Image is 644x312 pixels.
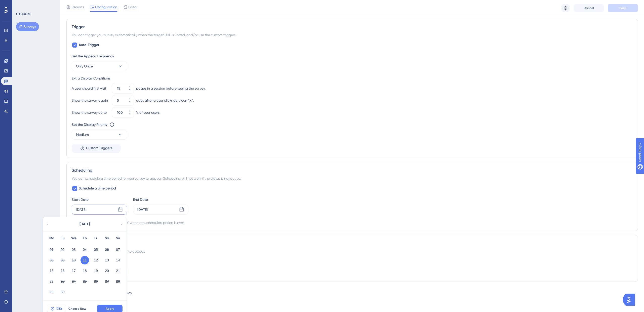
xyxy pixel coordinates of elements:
[58,245,67,254] button: 02
[574,4,604,12] button: Cancel
[72,258,633,264] div: Container
[59,219,110,229] button: [DATE]
[136,97,194,103] div: days after a user clicks quit icon “X”.
[95,4,117,10] span: Configuration
[619,6,626,10] span: Save
[72,175,633,181] div: You can schedule a time period for your survey to appear. Scheduling will not work if the status ...
[103,245,111,254] button: 06
[584,6,594,10] span: Cancel
[47,277,56,286] button: 22
[79,42,99,48] span: Auto-Trigger
[47,245,56,254] button: 01
[92,256,100,264] button: 12
[92,266,100,275] button: 19
[137,207,148,213] div: [DATE]
[79,221,90,227] span: [DATE]
[106,307,114,311] span: Apply
[72,61,127,71] button: Only Once
[103,266,111,275] button: 20
[58,256,67,264] button: 09
[72,248,633,254] div: Choose the container for the survey to appear.
[68,307,86,311] span: Choose Now
[58,277,67,286] button: 23
[69,256,78,264] button: 10
[623,292,638,307] iframe: UserGuiding AI Assistant Launcher
[608,4,638,12] button: Save
[72,167,633,173] div: Scheduling
[16,22,39,31] button: Surveys
[69,266,78,275] button: 17
[76,132,89,138] span: Medium
[81,220,184,226] div: Automatically set as “Inactive” when the scheduled period is over.
[72,53,633,59] div: Set the Appear Frequency
[47,256,56,264] button: 08
[69,277,78,286] button: 24
[72,97,110,103] div: Show the survey again
[56,307,63,311] span: 17:56
[68,235,79,241] div: We
[114,277,122,286] button: 28
[71,4,84,10] span: Reports
[58,288,67,296] button: 30
[76,207,86,213] div: [DATE]
[136,109,160,115] div: % of your users.
[76,63,93,69] span: Only Once
[16,12,31,16] div: FEEDBACK
[92,245,100,254] button: 05
[72,197,127,203] div: Start Date
[79,185,116,191] span: Schedule a time period
[72,144,121,153] button: Custom Triggers
[133,197,188,203] div: End Date
[128,4,138,10] span: Editor
[72,75,633,81] div: Extra Display Conditions
[103,277,111,286] button: 27
[80,277,89,286] button: 25
[136,85,206,91] div: pages in a session before seeing the survey.
[103,256,111,264] button: 13
[58,266,67,275] button: 16
[72,122,107,128] div: Set the Display Priority
[101,235,112,241] div: Sa
[72,32,633,38] div: You can trigger your survey automatically when the target URL is visited, and/or use the custom t...
[72,85,110,91] div: A user should first visit
[114,245,122,254] button: 07
[80,266,89,275] button: 18
[57,235,68,241] div: Tu
[47,266,56,275] button: 15
[86,145,112,151] span: Custom Triggers
[114,266,122,275] button: 21
[90,235,101,241] div: Fr
[92,277,100,286] button: 26
[80,256,89,264] button: 11
[72,240,633,246] div: Advanced Settings
[80,245,89,254] button: 04
[72,109,110,115] div: Show the survey up to
[72,24,633,30] div: Trigger
[114,256,122,264] button: 14
[47,288,56,296] button: 29
[79,235,90,241] div: Th
[12,1,31,7] span: Need Help?
[46,235,57,241] div: Mo
[69,245,78,254] button: 03
[72,130,127,140] button: Medium
[112,235,124,241] div: Su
